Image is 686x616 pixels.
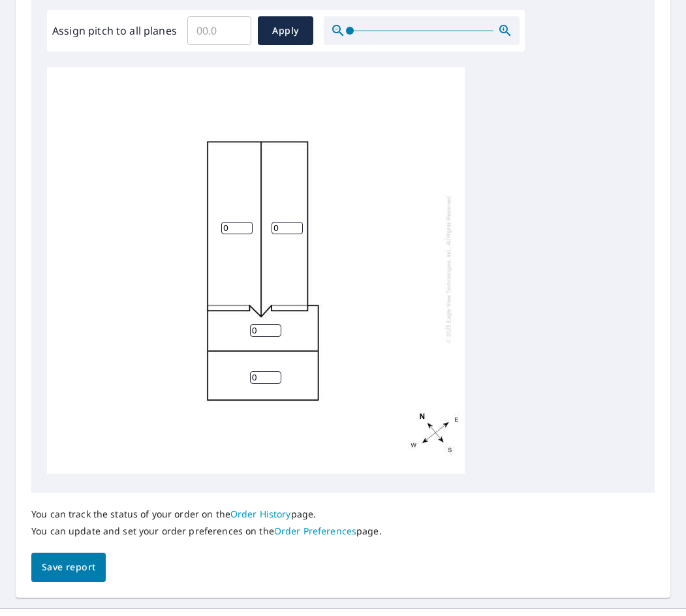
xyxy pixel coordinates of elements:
input: 00.0 [187,12,251,49]
p: You can update and set your order preferences on the page. [31,525,382,537]
button: Save report [31,553,106,582]
a: Order History [230,508,291,520]
span: Apply [268,23,303,39]
p: You can track the status of your order on the page. [31,508,382,520]
span: Save report [42,559,95,576]
a: Order Preferences [274,525,356,537]
button: Apply [258,16,313,45]
label: Assign pitch to all planes [52,23,177,38]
